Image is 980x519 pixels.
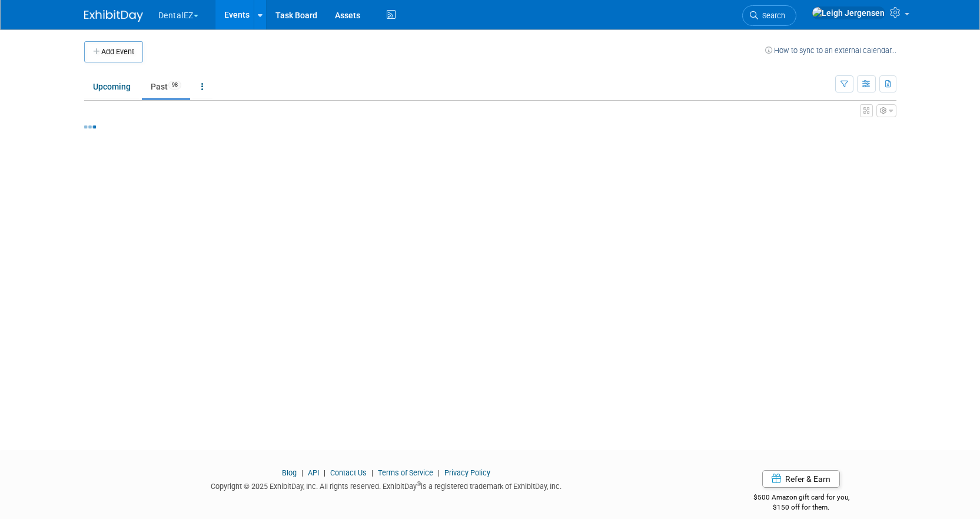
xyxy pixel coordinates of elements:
[84,478,689,492] div: Copyright © 2025 ExhibitDay, Inc. All rights reserved. ExhibitDay is a registered trademark of Ex...
[742,5,796,26] a: Search
[321,468,328,477] span: |
[706,503,896,513] div: $150 off for them.
[330,468,367,477] a: Contact Us
[282,468,297,477] a: Blog
[706,485,896,512] div: $500 Amazon gift card for you,
[762,470,840,488] a: Refer & Earn
[84,125,96,128] img: loading...
[84,41,143,62] button: Add Event
[417,481,421,487] sup: ®
[435,468,443,477] span: |
[444,468,490,477] a: Privacy Policy
[168,81,181,90] span: 98
[142,75,190,98] a: Past98
[812,6,885,19] img: Leigh Jergensen
[378,468,433,477] a: Terms of Service
[765,46,896,55] a: How to sync to an external calendar...
[308,468,319,477] a: API
[368,468,376,477] span: |
[84,10,143,22] img: ExhibitDay
[84,75,139,98] a: Upcoming
[298,468,306,477] span: |
[758,11,785,20] span: Search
